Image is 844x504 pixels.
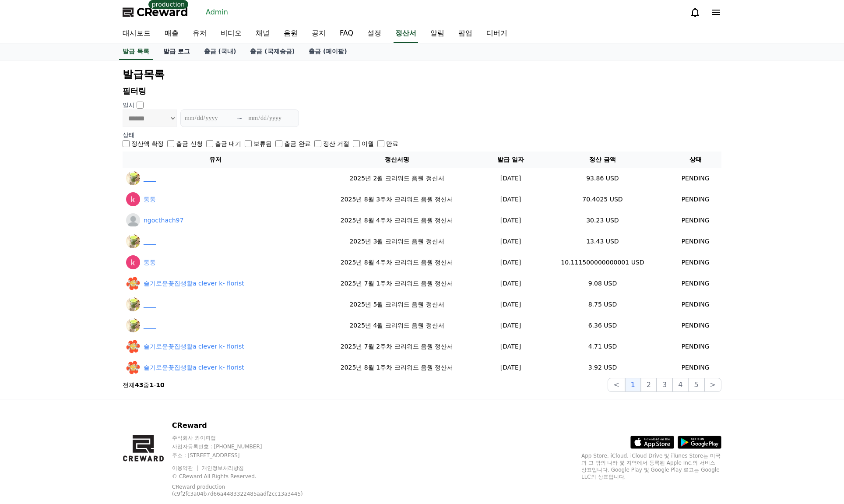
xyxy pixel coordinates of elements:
[135,381,143,388] strong: 43
[308,152,486,168] th: 정산서명
[123,67,721,81] h2: 발급목록
[657,378,672,392] button: 3
[123,85,721,97] p: 필터링
[172,473,326,480] p: © CReward All Rights Reserved.
[137,5,188,19] span: CReward
[126,213,140,227] img: ngocthach97
[22,291,38,298] span: Home
[144,279,244,288] a: 슬기로운꽃집생활a clever k- florist
[123,130,721,139] p: 상태
[284,139,310,148] label: 출금 완료
[486,152,536,168] th: 발급 일자
[536,210,670,231] td: 30.23 USD
[277,25,305,43] a: 음원
[144,321,156,330] a: ____
[131,139,164,148] label: 정산액 확정
[156,381,164,388] strong: 10
[126,360,140,374] img: 슬기로운꽃집생활a clever k- florist
[669,315,721,336] td: PENDING
[486,357,536,378] td: [DATE]
[333,25,360,43] a: FAQ
[130,291,151,298] span: Settings
[3,278,58,300] a: Home
[308,357,486,378] td: 2025년 8월 1주차 크리워드 음원 정산서
[73,291,98,298] span: Messages
[669,273,721,294] td: PENDING
[386,139,398,148] label: 만료
[126,297,140,311] img: ____
[486,294,536,315] td: [DATE]
[123,101,135,109] p: 일시
[308,252,486,273] td: 2025년 8월 4주차 크리워드 음원 정산서
[486,315,536,336] td: [DATE]
[581,452,721,480] p: App Store, iCloud, iCloud Drive 및 iTunes Store는 미국과 그 밖의 나라 및 지역에서 등록된 Apple Inc.의 서비스 상표입니다. Goo...
[156,43,197,60] a: 발급 로그
[669,336,721,357] td: PENDING
[672,378,688,392] button: 4
[305,25,333,43] a: 공지
[308,189,486,210] td: 2025년 8월 3주차 크리워드 음원 정산서
[58,278,113,300] a: Messages
[144,237,156,246] a: ____
[144,363,244,372] a: 슬기로운꽃집생활a clever k- florist
[669,357,721,378] td: PENDING
[144,216,183,225] a: ngocthach97
[669,252,721,273] td: PENDING
[641,378,657,392] button: 2
[158,25,186,43] a: 매출
[486,168,536,189] td: [DATE]
[214,25,249,43] a: 비디오
[202,5,232,19] a: Admin
[126,234,140,248] img: ____
[144,300,156,309] a: ____
[360,25,388,43] a: 설정
[215,139,241,148] label: 출금 대기
[423,25,451,43] a: 알림
[308,336,486,357] td: 2025년 7월 2주차 크리워드 음원 정산서
[126,318,140,332] img: ____
[669,189,721,210] td: PENDING
[123,152,308,168] th: 유저
[308,168,486,189] td: 2025년 2월 크리워드 음원 정산서
[669,168,721,189] td: PENDING
[536,294,670,315] td: 8.75 USD
[243,43,302,60] a: 출금 (국제송금)
[144,174,156,183] a: ____
[486,210,536,231] td: [DATE]
[486,231,536,252] td: [DATE]
[669,294,721,315] td: PENDING
[536,315,670,336] td: 6.36 USD
[536,152,670,168] th: 정산 금액
[536,231,670,252] td: 13.43 USD
[625,378,641,392] button: 1
[149,381,154,388] strong: 1
[172,483,312,497] p: CReward production (c9f2fc3a04b7d66a4483322485aadf2cc13a3445)
[172,434,326,441] p: 주식회사 와이피랩
[144,342,244,351] a: 슬기로운꽃집생활a clever k- florist
[688,378,704,392] button: 5
[608,378,625,392] button: <
[113,278,168,300] a: Settings
[536,357,670,378] td: 3.92 USD
[486,273,536,294] td: [DATE]
[308,210,486,231] td: 2025년 8월 4주차 크리워드 음원 정산서
[119,43,153,60] a: 발급 목록
[536,168,670,189] td: 93.86 USD
[172,465,200,471] a: 이용약관
[123,381,165,389] p: 전체 중 -
[172,452,326,459] p: 주소 : [STREET_ADDRESS]
[394,25,418,43] a: 정산서
[202,465,244,471] a: 개인정보처리방침
[486,189,536,210] td: [DATE]
[249,25,277,43] a: 채널
[323,139,349,148] label: 정산 거절
[669,152,721,168] th: 상태
[186,25,214,43] a: 유저
[308,231,486,252] td: 2025년 3월 크리워드 음원 정산서
[126,276,140,290] img: 슬기로운꽃집생활a clever k- florist
[308,315,486,336] td: 2025년 4월 크리워드 음원 정산서
[536,252,670,273] td: 10.111500000000001 USD
[253,139,272,148] label: 보류됨
[536,189,670,210] td: 70.4025 USD
[362,139,374,148] label: 이월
